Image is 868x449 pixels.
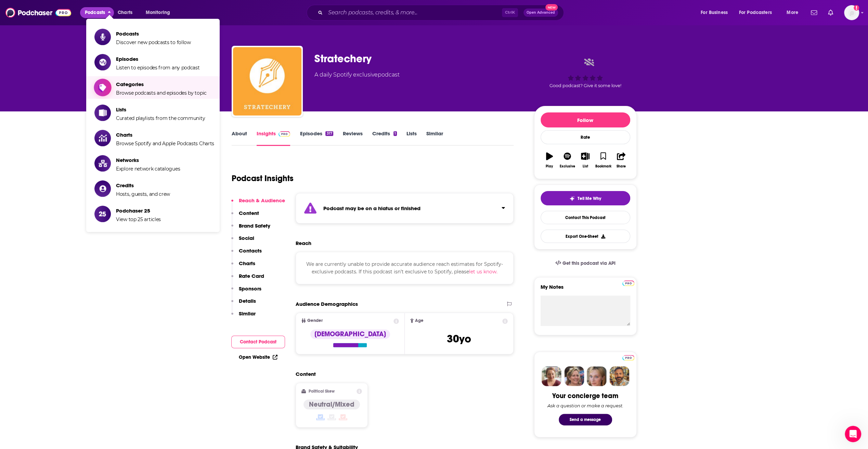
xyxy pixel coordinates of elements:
span: Tell Me Why [578,196,601,201]
span: Podcasts [85,8,105,17]
button: Send a message [559,414,612,425]
span: New [545,4,558,11]
span: Open Advanced [527,11,555,14]
img: Jon Profile [609,366,629,386]
button: Contacts [231,247,262,260]
img: Podchaser Pro [622,281,634,286]
img: Stratechery [233,47,301,115]
button: Similar [231,310,256,323]
p: Social [239,235,254,241]
button: close menu [80,7,114,18]
div: Search podcasts, credits, & more... [313,5,570,21]
div: Play [546,164,553,168]
section: Click to expand status details [296,193,514,223]
button: open menu [141,7,179,18]
span: Browse Spotify and Apple Podcasts Charts [116,140,214,147]
div: Share [617,164,626,168]
div: Good podcast? Give it some love! [534,52,637,94]
h4: Neutral/Mixed [309,400,354,409]
a: Show notifications dropdown [808,7,820,18]
button: Share [612,148,630,173]
span: For Business [701,8,728,17]
span: Listen to episodes from any podcast [116,65,200,71]
h2: Reach [296,240,311,246]
div: A daily Spotify exclusive podcast [314,71,400,79]
a: Show notifications dropdown [825,7,836,18]
span: Ctrl K [502,8,518,17]
p: Sponsors [239,285,261,292]
span: Age [415,318,424,323]
button: tell me why sparkleTell Me Why [541,191,630,205]
span: Episodes [116,56,200,62]
img: Barbara Profile [564,366,584,386]
a: Credits1 [372,130,397,146]
img: Jules Profile [587,366,607,386]
span: Charts [116,132,214,138]
p: Rate Card [239,273,264,279]
iframe: Intercom live chat [845,426,861,442]
button: Export One-Sheet [541,230,630,243]
img: User Profile [844,5,859,20]
a: Charts [113,7,137,18]
span: Podchaser 25 [116,207,161,214]
span: Discover new podcasts to follow [116,39,191,45]
h2: Content [296,371,508,377]
p: Content [239,210,259,216]
a: Episodes317 [300,130,333,146]
span: Curated playlists from the community [116,115,205,121]
span: Podcasts [116,30,191,37]
div: Rate [541,130,630,144]
a: Pro website [622,280,634,286]
span: Charts [118,8,132,17]
button: Charts [231,260,255,273]
span: Browse podcasts and episodes by topic [116,90,207,96]
a: Get this podcast via API [550,255,621,272]
svg: Add a profile image [854,5,859,11]
p: Brand Safety [239,222,270,229]
button: Contact Podcast [231,336,285,348]
span: Credits [116,182,170,189]
img: Podchaser - Follow, Share and Rate Podcasts [5,6,71,19]
div: 1 [393,131,397,136]
button: open menu [782,7,807,18]
span: Good podcast? Give it some love! [549,83,621,88]
span: More [787,8,798,17]
a: Open Website [239,354,277,360]
span: View top 25 articles [116,216,161,222]
a: 30yo [447,336,471,344]
button: Exclusive [558,148,576,173]
p: Contacts [239,247,262,254]
button: Brand Safety [231,222,270,235]
span: Gender [307,318,323,323]
div: Ask a question or make a request. [547,403,623,408]
button: let us know. [469,268,497,275]
a: Pro website [622,354,634,360]
span: Lists [116,106,205,113]
span: For Podcasters [739,8,772,17]
a: Similar [426,130,443,146]
span: Hosts, guests, and crew [116,191,170,197]
a: Reviews [343,130,363,146]
button: Reach & Audience [231,197,285,210]
div: Bookmark [595,164,611,168]
span: Get this podcast via API [562,260,615,266]
div: Your concierge team [552,392,618,400]
button: Rate Card [231,273,264,285]
strong: Podcast may be on a hiatus or finished [323,205,420,212]
a: [DEMOGRAPHIC_DATA] [310,329,390,347]
img: tell me why sparkle [569,196,575,201]
span: Logged in as maeghanchase [844,5,859,20]
p: Reach & Audience [239,197,285,204]
a: Lists [406,130,417,146]
p: Charts [239,260,255,267]
a: InsightsPodchaser Pro [257,130,290,146]
div: List [583,164,588,168]
button: open menu [696,7,736,18]
label: My Notes [541,284,630,296]
img: Podchaser Pro [278,131,290,137]
button: Open AdvancedNew [523,9,558,17]
button: Content [231,210,259,222]
div: [DEMOGRAPHIC_DATA] [310,329,390,339]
